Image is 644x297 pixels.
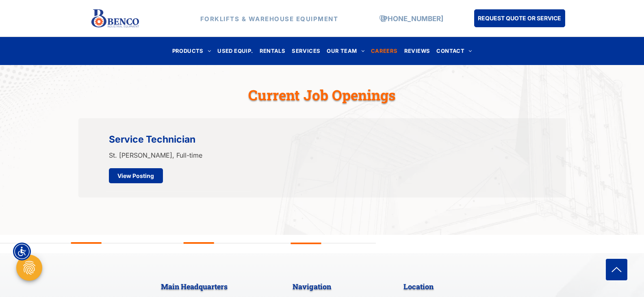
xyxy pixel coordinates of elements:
a: Service Technician St. [PERSON_NAME], Full-time View Posting [109,132,247,188]
a: REVIEWS [401,46,434,56]
span: Main Headquarters [161,282,228,291]
span: REQUEST QUOTE OR SERVICE [478,11,561,26]
span: Service Technician [109,132,247,147]
a: REQUEST QUOTE OR SERVICE [474,9,565,27]
a: RENTALS [256,46,289,56]
span: Navigation [293,282,331,291]
span: Current Job Openings [248,85,396,104]
strong: FORKLIFTS & WAREHOUSE EQUIPMENT [200,15,338,22]
span: Location [403,282,434,291]
a: [PHONE_NUMBER] [381,14,443,22]
p: St. [PERSON_NAME], Full-time [109,150,247,160]
a: CAREERS [368,46,401,56]
span: View Posting [117,168,154,183]
a: CONTACT [433,46,475,56]
a: OUR TEAM [323,46,368,56]
div: Accessibility Menu [13,243,31,260]
a: SERVICES [288,46,323,56]
a: PRODUCTS [169,46,215,56]
a: USED EQUIP. [214,46,256,56]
